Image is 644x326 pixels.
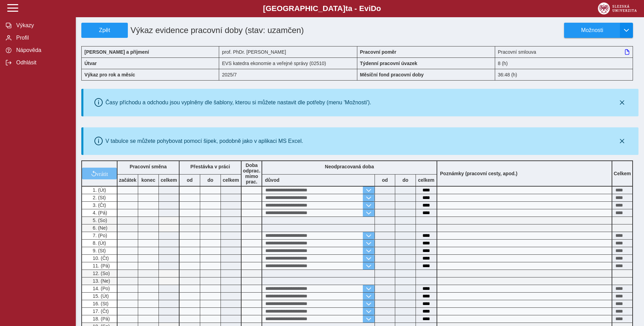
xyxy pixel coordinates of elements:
div: Časy příchodu a odchodu jsou vyplněny dle šablony, kterou si můžete nastavit dle potřeby (menu 'M... [105,99,371,106]
div: 36:48 (h) [495,69,633,81]
span: Nápověda [14,47,70,53]
b: od [180,177,200,183]
span: 10. (Čt) [91,255,109,261]
b: Pracovní poměr [360,49,397,55]
button: Zpět [81,23,128,38]
span: Výkazy [14,22,70,29]
span: Možnosti [570,27,614,33]
span: 1. (Út) [91,187,106,193]
b: Pracovní směna [130,164,166,169]
span: 14. (Po) [91,286,110,291]
b: Celkem [614,171,631,176]
span: 8. (Út) [91,240,106,246]
span: Odhlásit [14,60,70,66]
span: Zpět [84,27,125,33]
b: Poznámky (pracovní cesty, apod.) [437,171,520,176]
span: 18. (Pá) [91,316,110,322]
b: Týdenní pracovní úvazek [360,61,418,66]
b: důvod [265,177,279,183]
span: o [376,4,381,13]
div: 8 (h) [495,57,633,69]
span: 12. (So) [91,271,110,276]
div: Pracovní smlouva [495,46,633,57]
div: prof. PhDr. [PERSON_NAME] [219,46,357,57]
span: 5. (So) [91,218,107,223]
h1: Výkaz evidence pracovní doby (stav: uzamčen) [128,23,314,38]
span: 9. (St) [91,248,106,253]
div: 2025/7 [219,69,357,81]
span: t [345,4,348,13]
span: 2. (St) [91,195,106,200]
b: [PERSON_NAME] a příjmení [84,49,149,55]
b: celkem [221,177,241,183]
b: Doba odprac. mimo prac. [243,162,260,185]
b: do [395,177,416,183]
b: Výkaz pro rok a měsíc [84,72,135,77]
b: Útvar [84,61,97,66]
span: 3. (Čt) [91,202,106,208]
div: V tabulce se můžete pohybovat pomocí šipek, podobně jako v aplikaci MS Excel. [105,138,303,144]
span: 13. (Ne) [91,278,110,284]
b: do [200,177,221,183]
span: vrátit [96,171,108,176]
img: logo_web_su.png [598,2,637,14]
b: Neodpracovaná doba [325,164,374,169]
b: celkem [416,177,437,183]
span: 4. (Pá) [91,210,107,215]
b: začátek [117,177,138,183]
span: 6. (Ne) [91,225,108,231]
div: EVS katedra ekonomie a veřejné správy (02510) [219,57,357,69]
span: 17. (Čt) [91,308,109,314]
b: Měsíční fond pracovní doby [360,72,424,77]
button: vrátit [82,168,117,179]
span: 16. (St) [91,301,109,306]
b: Přestávka v práci [190,164,230,169]
span: 15. (Út) [91,293,109,299]
b: [GEOGRAPHIC_DATA] a - Evi [21,4,623,13]
button: Možnosti [564,23,620,38]
b: od [375,177,395,183]
b: konec [138,177,159,183]
span: 7. (Po) [91,233,107,238]
b: celkem [159,177,179,183]
span: D [371,4,376,13]
span: 11. (Pá) [91,263,110,269]
span: Profil [14,35,70,41]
